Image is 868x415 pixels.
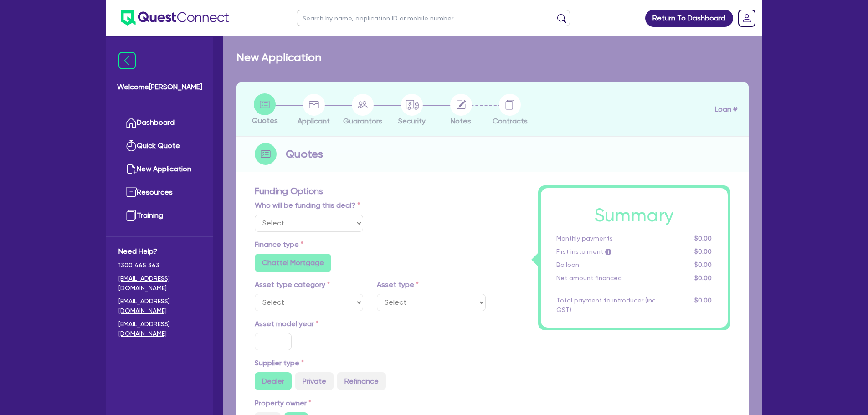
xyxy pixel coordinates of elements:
[118,111,201,134] a: Dashboard
[645,10,733,27] a: Return To Dashboard
[121,10,229,26] img: quest-connect-logo-blue
[118,158,201,181] a: New Application
[118,52,136,69] img: icon-menu-close
[118,297,201,316] a: [EMAIL_ADDRESS][DOMAIN_NAME]
[118,319,201,338] a: [EMAIL_ADDRESS][DOMAIN_NAME]
[117,82,202,92] span: Welcome [PERSON_NAME]
[126,164,137,174] img: new-application
[735,6,759,30] a: Dropdown toggle
[118,246,201,257] span: Need Help?
[126,140,137,151] img: quick-quote
[118,181,201,204] a: Resources
[118,274,201,293] a: [EMAIL_ADDRESS][DOMAIN_NAME]
[118,134,201,158] a: Quick Quote
[118,204,201,227] a: Training
[118,261,201,270] span: 1300 465 363
[126,210,137,221] img: training
[297,10,570,26] input: Search by name, application ID or mobile number...
[126,187,137,198] img: resources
